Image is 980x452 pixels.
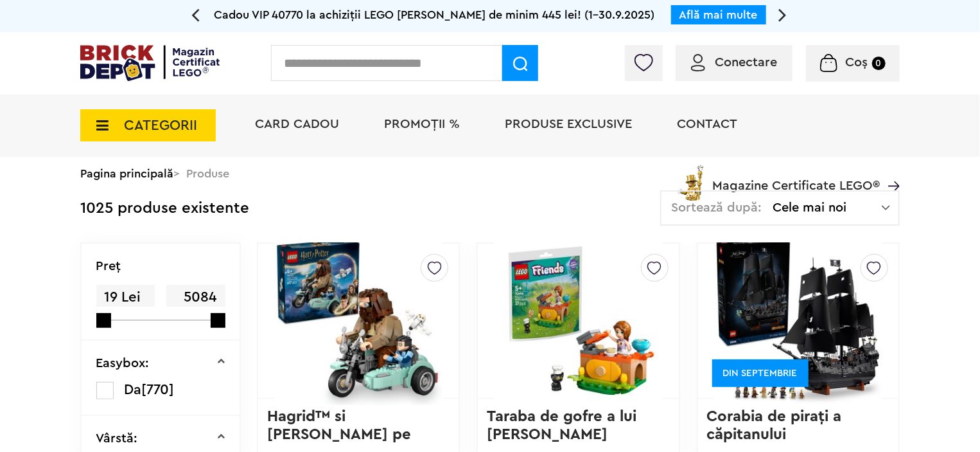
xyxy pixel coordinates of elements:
[166,285,225,327] span: 5084 Lei
[677,118,737,131] a: Contact
[872,57,886,70] small: 0
[487,409,641,442] a: Taraba de gofre a lui [PERSON_NAME]
[214,9,655,21] span: Cadou VIP 40770 la achiziții LEGO [PERSON_NAME] de minim 445 lei! (1-30.9.2025)
[715,56,777,69] span: Conectare
[846,56,868,69] span: Coș
[773,201,882,214] span: Cele mai noi
[274,231,442,411] img: Hagrid™ si Harry pe motocicleta - Ambalaj deteriorat
[125,383,142,397] span: Da
[80,190,249,227] div: 1025 produse existente
[671,201,762,214] span: Sortează după:
[255,118,339,131] a: Card Cadou
[124,118,197,132] span: CATEGORII
[96,357,150,370] p: Easybox:
[96,260,121,273] p: Preţ
[712,163,880,192] span: Magazine Certificate LEGO®
[96,432,138,445] p: Vârstă:
[679,9,758,21] a: Află mai multe
[712,359,809,387] div: DIN SEPTEMBRIE
[880,163,900,176] a: Magazine Certificate LEGO®
[691,56,777,69] a: Conectare
[142,383,175,397] span: [770]
[505,118,632,131] a: Produse exclusive
[494,231,662,411] img: Taraba de gofre a lui Autumn
[384,118,460,131] a: PROMOȚII %
[96,285,155,310] span: 19 Lei
[714,231,882,411] img: Corabia de piraţi a căpitanului Jack Sparrow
